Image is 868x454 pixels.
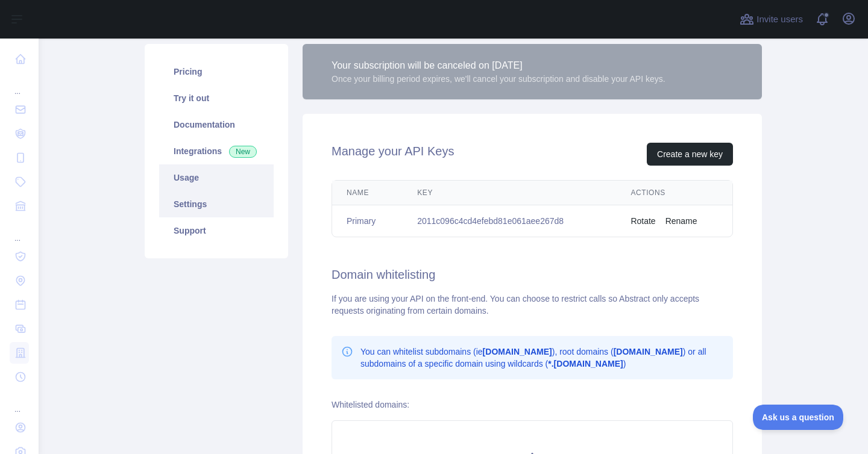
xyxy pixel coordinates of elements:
[616,181,732,205] th: Actions
[159,111,274,138] a: Documentation
[332,205,403,237] td: Primary
[159,58,274,85] a: Pricing
[548,359,623,368] b: *.[DOMAIN_NAME]
[229,146,257,158] span: New
[756,13,803,26] span: Invite users
[360,346,723,370] p: You can whitelist subdomains (ie ), root domains ( ) or all subdomains of a specific domain using...
[737,10,805,29] button: Invite users
[10,219,29,243] div: ...
[753,405,844,430] iframe: Toggle Customer Support
[10,390,29,414] div: ...
[483,347,552,356] b: [DOMAIN_NAME]
[159,85,274,111] a: Try it out
[332,400,409,409] label: Whitelisted domains:
[403,205,616,237] td: 2011c096c4cd4efebd81e061aee267d8
[159,164,274,191] a: Usage
[332,266,733,283] h2: Domain whitelisting
[159,217,274,244] a: Support
[631,215,655,227] button: Rotate
[647,143,733,166] button: Create a new key
[10,72,29,96] div: ...
[332,73,665,85] div: Once your billing period expires, we'll cancel your subscription and disable your API keys.
[403,181,616,205] th: Key
[159,138,274,164] a: Integrations New
[159,191,274,217] a: Settings
[665,215,697,227] button: Rename
[332,58,665,73] div: Your subscription will be canceled on [DATE]
[332,181,403,205] th: Name
[332,143,454,166] h2: Manage your API Keys
[332,293,733,317] div: If you are using your API on the front-end. You can choose to restrict calls so Abstract only acc...
[614,347,683,356] b: [DOMAIN_NAME]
